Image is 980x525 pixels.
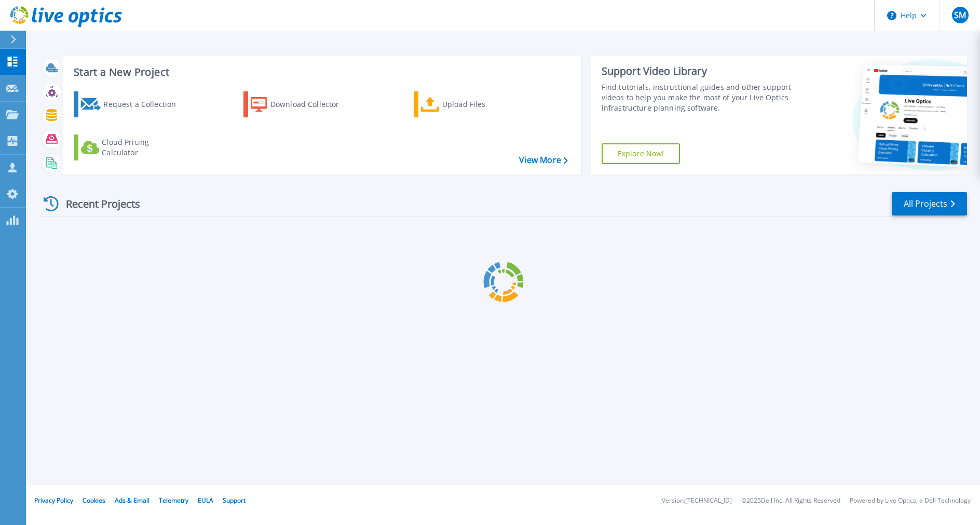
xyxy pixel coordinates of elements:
[74,66,567,78] h3: Start a New Project
[270,94,353,115] div: Download Collector
[442,94,525,115] div: Upload Files
[40,191,154,217] div: Recent Projects
[602,82,793,113] div: Find tutorials, instructional guides and other support videos to help you make the most of your L...
[159,496,188,505] a: Telemetry
[850,497,971,504] li: Powered by Live Optics, a Dell Technology
[602,143,680,164] a: Explore Now!
[243,91,359,117] a: Download Collector
[115,496,149,505] a: Ads & Email
[103,94,186,115] div: Request a Collection
[662,497,732,504] li: Version: [TECHNICAL_ID]
[414,91,529,117] a: Upload Files
[102,137,185,158] div: Cloud Pricing Calculator
[198,496,213,505] a: EULA
[83,496,105,505] a: Cookies
[34,496,73,505] a: Privacy Policy
[519,155,567,165] a: View More
[223,496,246,505] a: Support
[892,192,967,216] a: All Projects
[74,91,189,117] a: Request a Collection
[602,64,793,78] div: Support Video Library
[954,11,966,19] span: SM
[741,497,840,504] li: © 2025 Dell Inc. All Rights Reserved
[74,134,189,160] a: Cloud Pricing Calculator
